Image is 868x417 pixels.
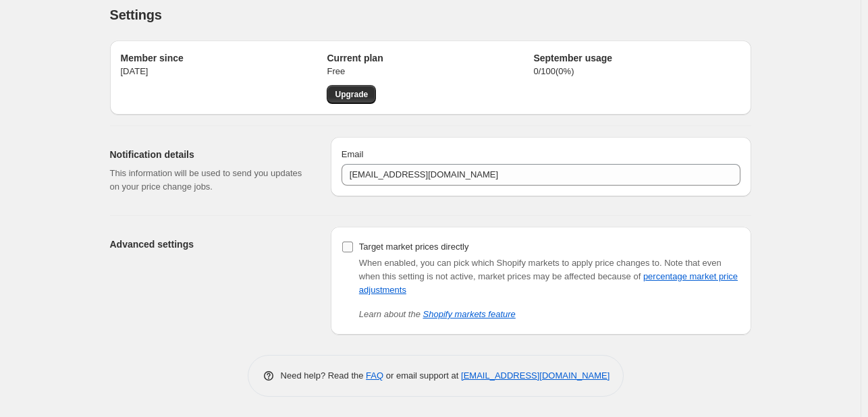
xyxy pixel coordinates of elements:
span: Note that even when this setting is not active, market prices may be affected because of [359,258,738,295]
a: Upgrade [327,85,376,104]
h2: Member since [121,51,327,65]
p: [DATE] [121,65,327,78]
span: Email [342,149,364,159]
span: When enabled, you can pick which Shopify markets to apply price changes to. [359,258,662,268]
p: 0 / 100 ( 0 %) [533,65,740,78]
p: This information will be used to send you updates on your price change jobs. [110,167,309,194]
span: Upgrade [335,89,368,100]
a: FAQ [366,370,383,381]
span: Settings [110,7,162,22]
h2: September usage [533,51,740,65]
span: or email support at [383,370,461,381]
a: Shopify markets feature [423,309,516,319]
i: Learn about the [359,309,516,319]
p: Free [327,65,533,78]
h2: Notification details [110,148,309,161]
h2: Current plan [327,51,533,65]
a: [EMAIL_ADDRESS][DOMAIN_NAME] [461,370,609,381]
span: Target market prices directly [359,242,469,252]
h2: Advanced settings [110,238,309,251]
span: Need help? Read the [281,370,367,381]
